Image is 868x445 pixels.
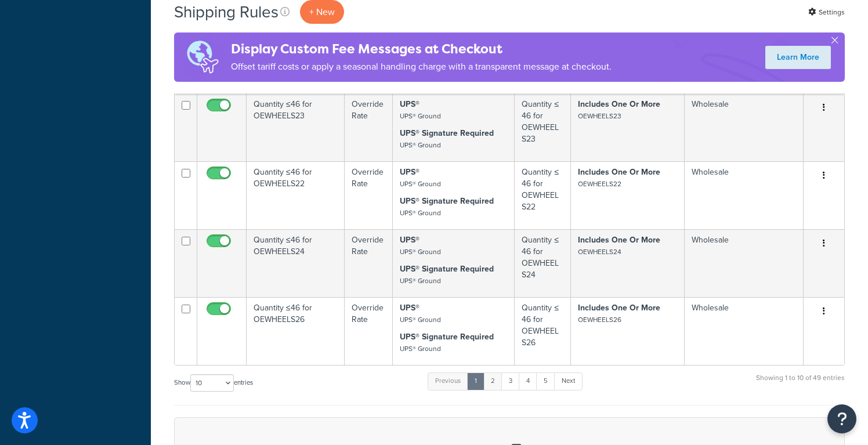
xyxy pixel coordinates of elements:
td: Quantity ≤ 46 for OEWHEELS26 [515,297,570,365]
a: 5 [536,372,555,390]
td: Quantity ≤ 46 for OEWHEELS23 [515,93,570,161]
strong: UPS® [400,98,419,110]
h4: Display Custom Fee Messages at Checkout [231,39,612,59]
a: 3 [501,372,520,390]
small: UPS® Ground [400,208,441,218]
small: UPS® Ground [400,314,441,325]
strong: Includes One Or More [578,166,660,178]
strong: UPS® Signature Required [400,263,494,275]
a: Next [554,372,583,390]
div: Showing 1 to 10 of 49 entries [756,371,845,396]
strong: UPS® Signature Required [400,331,494,343]
td: Wholesale [685,229,804,297]
a: 2 [483,372,502,390]
td: Quantity ≤46 for OEWHEELS26 [247,297,345,365]
td: Override Rate [345,229,393,297]
strong: UPS® [400,302,419,314]
strong: UPS® Signature Required [400,195,494,207]
strong: Includes One Or More [578,234,660,246]
td: Quantity ≤ 46 for OEWHEELS22 [515,161,570,229]
button: Open Resource Center [827,404,856,433]
p: Offset tariff costs or apply a seasonal handling charge with a transparent message at checkout. [231,59,612,75]
small: UPS® Ground [400,276,441,286]
strong: UPS® Signature Required [400,127,494,139]
small: UPS® Ground [400,343,441,354]
td: Quantity ≤46 for OEWHEELS22 [247,161,345,229]
a: 4 [519,372,537,390]
strong: Includes One Or More [578,302,660,314]
small: OEWHEELS24 [578,247,621,257]
strong: UPS® [400,234,419,246]
a: 1 [467,372,484,390]
a: Settings [808,4,845,20]
select: Showentries [190,374,234,392]
td: Wholesale [685,93,804,161]
small: UPS® Ground [400,140,441,150]
a: Learn More [765,46,831,69]
td: Override Rate [345,93,393,161]
small: UPS® Ground [400,247,441,257]
td: Wholesale [685,297,804,365]
strong: UPS® [400,166,419,178]
img: duties-banner-06bc72dcb5fe05cb3f9472aba00be2ae8eb53ab6f0d8bb03d382ba314ac3c341.png [174,32,231,82]
td: Wholesale [685,161,804,229]
td: Override Rate [345,297,393,365]
td: Quantity ≤46 for OEWHEELS23 [247,93,345,161]
strong: Includes One Or More [578,98,660,110]
label: Show entries [174,374,253,392]
td: Quantity ≤ 46 for OEWHEELS24 [515,229,570,297]
small: OEWHEELS26 [578,314,621,325]
small: UPS® Ground [400,111,441,121]
small: UPS® Ground [400,179,441,189]
td: Override Rate [345,161,393,229]
small: OEWHEELS23 [578,111,621,121]
td: Quantity ≤46 for OEWHEELS24 [247,229,345,297]
a: Previous [428,372,468,390]
h1: Shipping Rules [174,1,279,23]
small: OEWHEELS22 [578,179,621,189]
